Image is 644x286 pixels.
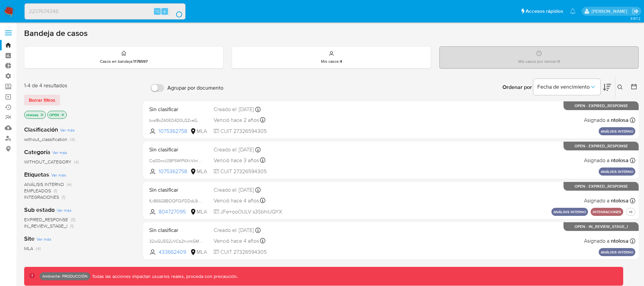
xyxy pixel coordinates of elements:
span: ⌥ [155,8,160,14]
span: Accesos rápidos [526,8,563,15]
a: Notificaciones [570,8,576,14]
input: Buscar usuario o caso... [25,7,185,16]
p: Ambiente: PRODUCCIÓN [42,275,88,278]
p: Todas las acciones impactan usuarios reales, proceda con precaución. [90,273,238,280]
span: s [164,8,166,14]
p: nicolas.tolosa@mercadolibre.com [592,8,630,14]
a: Salir [632,8,639,15]
button: search-icon [169,7,183,16]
